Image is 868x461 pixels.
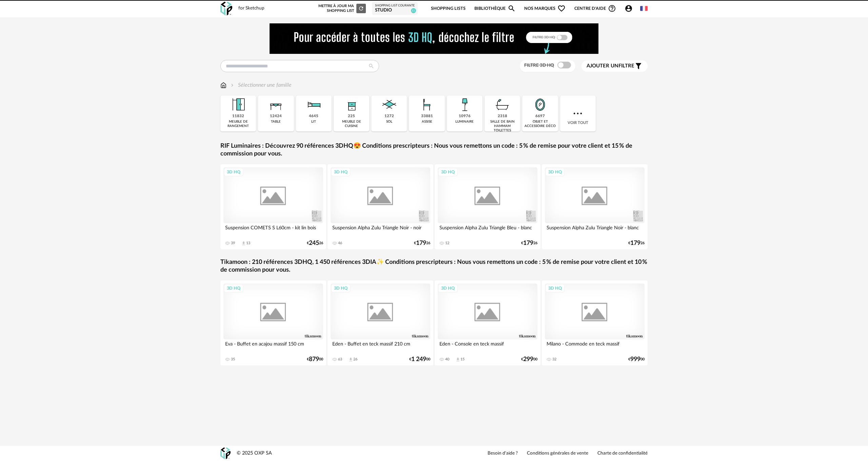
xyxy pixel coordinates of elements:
[353,357,357,362] div: 26
[527,450,588,457] a: Conditions générales de vente
[220,447,231,459] img: OXP
[311,120,316,124] div: lit
[220,2,232,16] img: OXP
[411,8,416,13] span: 11
[521,241,537,246] div: € 26
[438,339,537,353] div: Eden - Console en teck massif
[237,450,272,457] div: © 2025 OXP SA
[438,284,458,293] div: 3D HQ
[331,284,351,293] div: 3D HQ
[241,241,246,246] span: Download icon
[348,114,355,119] div: 225
[338,357,342,362] div: 63
[493,96,512,114] img: Salle%20de%20bain.png
[238,5,264,12] div: for Sketchup
[246,241,250,246] div: 13
[438,168,458,176] div: 3D HQ
[455,120,474,124] div: luminaire
[224,168,243,176] div: 3D HQ
[348,357,353,362] span: Download icon
[231,357,235,362] div: 35
[416,241,426,246] span: 179
[375,4,415,8] div: Shopping List courante
[375,4,415,14] a: Shopping List courante studio 11
[521,357,537,362] div: € 00
[524,1,566,17] span: Nos marques
[542,280,648,365] a: 3D HQ Milano - Commode en teck massif 32 €99900
[608,4,616,13] span: Help Circle Outline icon
[328,280,433,365] a: 3D HQ Eden - Buffet en teck massif 210 cm 63 Download icon 26 €1 24900
[435,280,540,365] a: 3D HQ Eden - Console en teck massif 40 Download icon 15 €29900
[545,168,565,176] div: 3D HQ
[223,339,323,353] div: Eva - Buffet en acajou massif 150 cm
[581,60,648,72] button: Ajouter unfiltre Filter icon
[545,223,645,237] div: Suspension Alpha Zulu Triangle Noir - blanc
[328,164,433,249] a: 3D HQ Suspension Alpha Zulu Triangle Noir - noir 46 €17926
[307,357,323,362] div: € 00
[220,81,226,89] img: svg+xml;base64,PHN2ZyB3aWR0aD0iMTYiIGhlaWdodD0iMTciIHZpZXdCb3g9IjAgMCAxNiAxNyIgZmlsbD0ibm9uZSIgeG...
[628,241,645,246] div: € 26
[640,5,648,12] img: fr
[271,120,281,124] div: table
[625,4,636,13] span: Account Circle icon
[309,241,319,246] span: 245
[336,120,367,128] div: meuble de cuisine
[230,81,235,89] img: svg+xml;base64,PHN2ZyB3aWR0aD0iMTYiIGhlaWdodD0iMTYiIHZpZXdCb3g9IjAgMCAxNiAxNiIgZmlsbD0ibm9uZSIgeG...
[384,114,394,119] div: 1272
[524,63,554,68] span: Filtre 3D HQ
[220,164,326,249] a: 3D HQ Suspension COMETS S L60cm - kit lin bois 39 Download icon 13 €24526
[531,96,549,114] img: Miroir.png
[230,81,292,89] div: Sélectionner une famille
[309,114,318,119] div: 4645
[307,241,323,246] div: € 26
[220,142,648,158] a: RIF Luminaires : Découvrez 90 références 3DHQ😍 Conditions prescripteurs : Nous vous remettons un ...
[358,6,364,10] span: Refresh icon
[331,168,351,176] div: 3D HQ
[409,357,430,362] div: € 00
[560,96,596,131] div: Voir tout
[552,357,556,362] div: 32
[498,114,507,119] div: 2318
[222,120,254,128] div: meuble de rangement
[587,63,634,69] span: filtre
[597,450,648,457] a: Charte de confidentialité
[267,96,285,114] img: Table.png
[229,96,248,114] img: Meuble%20de%20rangement.png
[628,357,645,362] div: € 00
[523,357,533,362] span: 299
[331,223,430,237] div: Suspension Alpha Zulu Triangle Noir - noir
[587,63,618,68] span: Ajouter un
[572,107,584,120] img: more.7b13dc1.svg
[445,357,449,362] div: 40
[375,7,415,14] div: studio
[630,357,640,362] span: 999
[574,4,616,13] span: Centre d'aideHelp Circle Outline icon
[414,241,430,246] div: € 26
[411,357,426,362] span: 1 249
[418,96,436,114] img: Assise.png
[431,1,466,17] a: Shopping Lists
[455,96,474,114] img: Luminaire.png
[455,357,460,362] span: Download icon
[220,258,648,274] a: Tikamoon : 210 références 3DHQ, 1 450 références 3DIA✨ Conditions prescripteurs : Nous vous remet...
[422,120,432,124] div: assise
[224,284,243,293] div: 3D HQ
[488,450,518,457] a: Besoin d'aide ?
[421,114,433,119] div: 33881
[634,62,643,70] span: Filter icon
[542,164,648,249] a: 3D HQ Suspension Alpha Zulu Triangle Noir - blanc €17926
[338,241,342,246] div: 46
[625,4,633,13] span: Account Circle icon
[342,96,361,114] img: Rangement.png
[223,223,323,237] div: Suspension COMETS S L60cm - kit lin bois
[380,96,398,114] img: Sol.png
[270,114,282,119] div: 12424
[438,223,537,237] div: Suspension Alpha Zulu Triangle Bleu - blanc
[304,96,323,114] img: Literie.png
[317,4,366,13] div: Mettre à jour ma Shopping List
[487,120,518,133] div: salle de bain hammam toilettes
[508,4,516,13] span: Magnify icon
[309,357,319,362] span: 879
[523,241,533,246] span: 179
[535,114,545,119] div: 6697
